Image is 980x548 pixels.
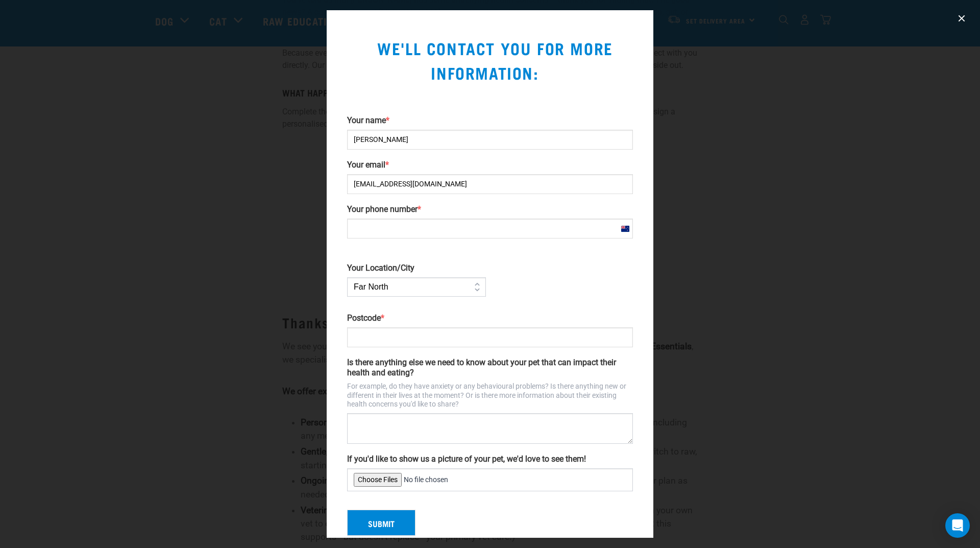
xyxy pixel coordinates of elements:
[347,454,633,464] label: If you'd like to show us a picture of your pet, we'd love to see them!
[347,160,633,170] label: Your email
[945,513,970,538] div: Open Intercom Messenger
[347,510,415,536] button: Submit
[347,204,633,215] label: Your phone number
[347,115,633,126] label: Your name
[347,358,633,378] label: Is there anything else we need to know about your pet that can impact their health and eating?
[347,313,633,323] label: Postcode
[367,43,613,77] span: We'll contact you for more information:
[953,10,970,27] button: close
[347,382,633,409] p: For example, do they have anxiety or any behavioural problems? Is there anything new or different...
[617,219,632,238] div: New Zealand: +64
[347,263,486,273] label: Your Location/City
